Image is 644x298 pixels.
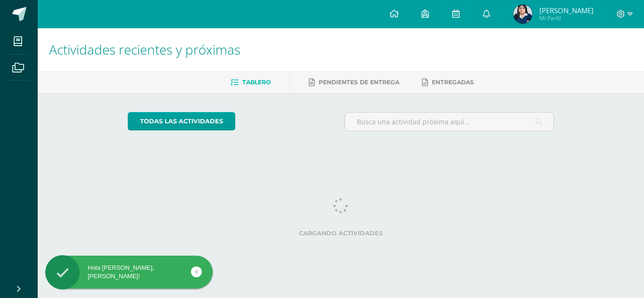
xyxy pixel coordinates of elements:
[45,264,213,281] div: Hola [PERSON_NAME], [PERSON_NAME]!
[432,79,474,86] span: Entregadas
[309,75,399,90] a: Pendientes de entrega
[345,113,554,131] input: Busca una actividad próxima aquí...
[319,79,399,86] span: Pendientes de entrega
[128,112,235,130] a: todas las Actividades
[49,40,240,58] span: Actividades recientes y próximas
[231,75,271,90] a: Tablero
[128,230,554,237] label: Cargando actividades
[539,6,594,15] span: [PERSON_NAME]
[242,79,271,86] span: Tablero
[539,14,594,22] span: Mi Perfil
[422,75,474,90] a: Entregadas
[513,5,532,24] img: e0981a4f02cc35324bf5a39296a398fe.png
